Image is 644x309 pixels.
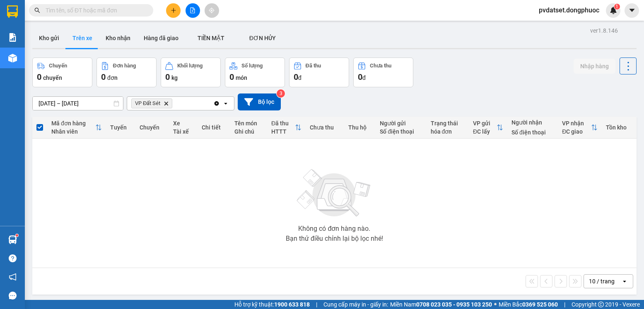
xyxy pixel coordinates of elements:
div: Chưa thu [310,124,340,131]
input: Selected VP Đất Sét. [174,99,175,108]
span: VP Đất Sét, close by backspace [131,98,172,108]
span: VP Đất Sét [135,100,160,107]
span: ĐƠN HỦY [249,35,276,41]
div: Người gửi [380,120,422,127]
span: plus [171,7,176,13]
div: Tên món [234,120,263,127]
div: Xe [173,120,193,127]
button: Trên xe [66,28,99,48]
div: 10 / trang [589,277,615,285]
button: Kho nhận [99,28,137,48]
div: Chi tiết [202,124,226,131]
span: món [236,74,247,81]
input: Select a date range. [33,97,123,110]
span: 1 [615,4,618,10]
th: Toggle SortBy [47,117,106,139]
div: Đơn hàng [113,63,136,69]
button: Số lượng0món [225,57,285,87]
button: Đã thu0đ [289,57,349,87]
div: Tồn kho [606,124,632,131]
span: 0 [294,72,298,82]
div: Số điện thoại [511,129,554,136]
span: | [564,300,565,309]
div: VP gửi [473,120,497,127]
sup: 1 [614,4,620,10]
div: Số lượng [241,63,263,69]
span: copyright [598,302,604,307]
button: Hàng đã giao [137,28,185,48]
div: ĐC lấy [473,128,497,135]
div: ver 1.8.146 [590,26,618,35]
div: Chuyến [49,63,67,69]
span: ⚪️ [494,303,497,306]
div: Số điện thoại [380,128,422,135]
strong: 1900 633 818 [274,301,310,308]
span: 0 [165,72,170,82]
button: Kho gửi [32,28,66,48]
svg: open [222,100,229,107]
div: Chuyến [140,124,165,131]
img: icon-new-feature [610,7,617,14]
span: Cung cấp máy in - giấy in: [323,300,388,309]
button: file-add [186,3,200,18]
strong: 0708 023 035 - 0935 103 250 [416,301,492,308]
span: chuyến [43,74,62,81]
img: svg+xml;base64,PHN2ZyBjbGFzcz0ibGlzdC1wbHVnX19zdmciIHhtbG5zPSJodHRwOi8vd3d3LnczLm9yZy8yMDAwL3N2Zy... [293,164,376,222]
button: Bộ lọc [238,93,281,110]
button: Đơn hàng0đơn [96,57,157,87]
div: Thu hộ [348,124,371,131]
div: Đã thu [306,63,321,69]
th: Toggle SortBy [267,117,306,139]
div: Đã thu [271,120,295,127]
span: Miền Bắc [499,300,558,309]
span: 0 [358,72,362,82]
sup: 1 [16,234,18,237]
span: đơn [107,74,118,81]
span: notification [9,273,17,281]
span: 0 [101,72,106,82]
button: Chưa thu0đ [353,57,413,87]
svg: Delete [164,101,169,106]
span: pvdatset.dongphuoc [532,5,606,15]
strong: 0369 525 060 [522,301,558,308]
span: question-circle [9,254,17,262]
input: Tìm tên, số ĐT hoặc mã đơn [46,6,143,15]
div: Trạng thái [431,120,465,127]
span: file-add [190,7,195,13]
div: Người nhận [511,119,554,126]
span: Miền Nam [390,300,492,309]
div: Tuyến [110,124,131,131]
svg: open [621,278,628,285]
span: | [316,300,317,309]
sup: 3 [277,89,285,98]
div: hóa đơn [431,128,465,135]
div: Chưa thu [370,63,391,69]
button: Khối lượng0kg [161,57,221,87]
span: message [9,292,17,299]
th: Toggle SortBy [558,117,602,139]
span: 0 [37,72,41,82]
span: kg [171,74,178,81]
button: plus [166,3,181,18]
div: Không có đơn hàng nào. [298,225,370,232]
button: caret-down [625,3,639,18]
span: TIỀN MẶT [198,35,224,41]
span: 0 [229,72,234,82]
div: Nhân viên [51,128,95,135]
button: Nhập hàng [574,59,615,74]
img: logo-vxr [7,5,18,18]
span: aim [209,7,215,13]
img: warehouse-icon [8,235,17,244]
div: HTTT [271,128,295,135]
span: đ [362,74,366,81]
img: solution-icon [8,33,17,42]
div: Khối lượng [177,63,203,69]
div: Bạn thử điều chỉnh lại bộ lọc nhé! [286,235,383,242]
img: warehouse-icon [8,54,17,62]
div: ĐC giao [562,128,591,135]
th: Toggle SortBy [469,117,507,139]
span: đ [298,74,301,81]
div: Ghi chú [234,128,263,135]
div: Tài xế [173,128,193,135]
span: Hỗ trợ kỹ thuật: [234,300,310,309]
